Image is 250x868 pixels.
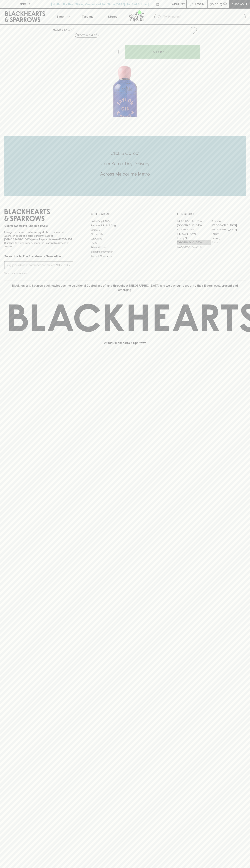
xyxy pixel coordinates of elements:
p: Login [195,2,204,6]
p: Blackhearts & Sparrows acknowledges the traditional Custodians of land throughout [GEOGRAPHIC_DAT... [7,283,243,292]
button: ADD TO CART [125,45,200,59]
input: e.g. jane@blackheartsandsparrows.com.au [7,262,55,268]
p: We will never spam you [4,271,73,275]
a: Terms & Conditions [91,254,159,258]
a: [PERSON_NAME] [177,232,211,236]
p: OTHER AREAS [91,212,159,216]
a: [GEOGRAPHIC_DATA] [211,228,246,232]
p: OUR STORES [177,212,246,216]
a: SHOP [64,28,72,31]
p: 0 [224,3,226,5]
button: Add to wishlist [75,33,98,38]
a: Prahran [211,240,246,245]
p: Checkout [231,2,247,6]
a: Fitzroy [211,232,246,236]
a: FAQ's [91,241,159,245]
p: $0.00 [210,2,218,6]
p: Subscribe to The Blackhearts Newsletter [4,254,73,258]
button: SUBSCRIBE [55,261,73,269]
a: [GEOGRAPHIC_DATA] [211,223,246,228]
p: It is against the law to sell or supply alcohol to, or to obtain alcohol on behalf of a person un... [4,230,73,248]
p: FIND US [19,2,31,6]
p: Sibling owned and run since [DATE] [4,224,73,228]
p: Tastings [82,14,93,19]
a: [GEOGRAPHIC_DATA] [177,245,211,249]
a: Tastings [75,9,100,24]
a: Shipping Information [91,250,159,254]
a: Fitzroy North [177,236,211,240]
a: Contact Us [91,232,159,236]
p: Stores [108,14,117,19]
a: Privacy Policy [91,245,159,250]
a: Geelong [211,236,246,240]
a: Business & Bulk Gifting [91,223,159,228]
a: [GEOGRAPHIC_DATA] [177,240,211,245]
a: Bottle Drop FAQ's [91,219,159,223]
h5: Uber Same-Day Delivery [4,161,246,167]
img: 18806.png [50,37,200,117]
button: Add to wishlist [188,26,198,35]
h5: Click & Collect [4,150,246,156]
p: ADD TO CART [153,50,172,54]
a: Stores [100,9,125,24]
div: Call to action block [4,136,246,196]
p: Shop [56,14,64,19]
a: Brunswick West [177,228,211,232]
a: Careers [91,228,159,232]
a: [GEOGRAPHIC_DATA] [177,223,211,228]
button: Shop [50,9,75,24]
a: Braddon [211,219,246,223]
strong: Liquor License #32064953 [39,238,72,241]
a: [GEOGRAPHIC_DATA] [177,219,211,223]
h5: Across Melbourne Metro [4,171,246,177]
a: Gift Cards [91,236,159,241]
input: Try "Pinot noir" [163,14,243,20]
p: SUBSCRIBE [56,263,71,267]
p: Wishlist [172,2,185,6]
a: HOME [53,28,61,31]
